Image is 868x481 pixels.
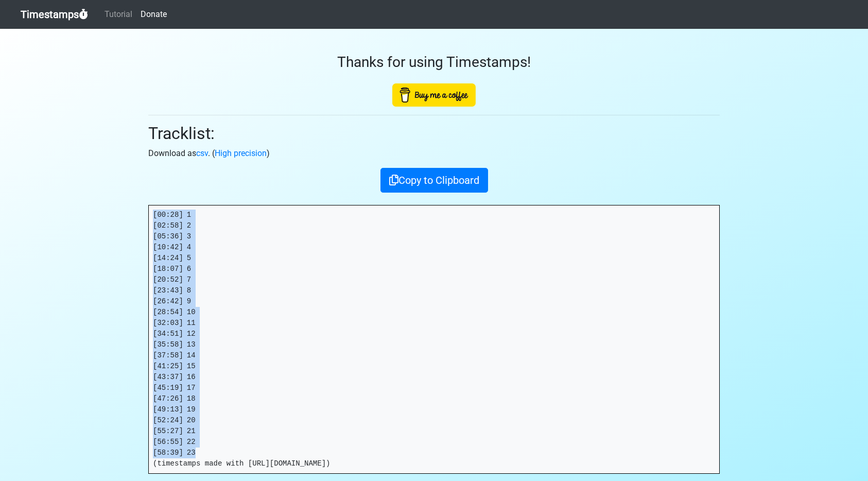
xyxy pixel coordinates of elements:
[196,148,208,158] a: csv
[148,124,720,143] h2: Tracklist:
[148,147,720,160] p: Download as . ( )
[100,4,136,25] a: Tutorial
[149,205,719,473] pre: [00:28] 1 [02:58] 2 [05:36] 3 [10:42] 4 [14:24] 5 [18:07] 6 [20:52] 7 [23:43] 8 [26:42] 9 [28:54]...
[148,54,720,71] h3: Thanks for using Timestamps!
[380,168,488,193] button: Copy to Clipboard
[392,83,476,107] img: Buy Me A Coffee
[136,4,171,25] a: Donate
[21,4,88,25] a: Timestamps
[215,148,267,158] a: High precision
